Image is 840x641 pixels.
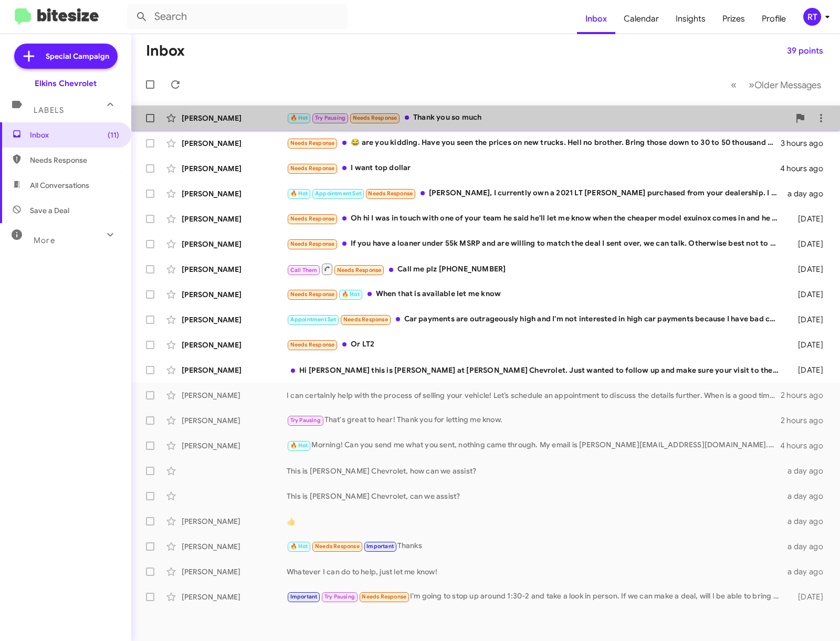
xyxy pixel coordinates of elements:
[287,137,781,149] div: 😂 are you kidding. Have you seen the prices on new trucks. Hell no brother. Bring those down to 3...
[287,414,781,426] div: That's great to hear! Thank you for letting me know.
[287,238,784,250] div: If you have a loaner under 55k MSRP and are willing to match the deal I sent over, we can talk. O...
[30,205,69,216] span: Save a Deal
[287,591,784,603] div: I'm going to stop up around 1:30-2 and take a look in person. If we can make a deal, will I be ab...
[14,44,118,69] a: Special Campaign
[784,466,832,476] div: a day ago
[287,339,784,351] div: Or LT2
[742,74,827,96] button: Next
[182,390,287,401] div: [PERSON_NAME]
[784,314,832,325] div: [DATE]
[781,390,832,401] div: 2 hours ago
[287,466,784,476] div: This is [PERSON_NAME] Chevrolet, how can we assist?
[182,365,287,375] div: [PERSON_NAME]
[784,541,832,552] div: a day ago
[784,214,832,224] div: [DATE]
[30,130,119,140] span: Inbox
[780,440,832,451] div: 4 hours ago
[290,190,308,197] span: 🔥 Hot
[577,4,615,34] a: Inbox
[290,417,321,424] span: Try Pausing
[182,214,287,224] div: [PERSON_NAME]
[287,187,784,199] div: [PERSON_NAME], I currently own a 2021 LT [PERSON_NAME] purchased from your dealership. I recently...
[343,316,388,323] span: Needs Response
[780,163,832,174] div: 4 hours ago
[784,188,832,199] div: a day ago
[287,540,784,552] div: Thanks
[784,566,832,577] div: a day ago
[182,415,287,426] div: [PERSON_NAME]
[290,114,308,121] span: 🔥 Hot
[754,79,821,91] span: Older Messages
[287,288,784,300] div: When that is available let me know
[287,439,780,451] div: Morning! Can you send me what you sent, nothing came through. My email is [PERSON_NAME][EMAIL_ADD...
[290,341,335,348] span: Needs Response
[725,74,827,96] nav: Page navigation example
[337,267,382,274] span: Needs Response
[287,516,784,527] div: 👍
[731,78,737,91] span: «
[667,4,714,34] span: Insights
[182,239,287,249] div: [PERSON_NAME]
[615,4,667,34] a: Calendar
[182,314,287,325] div: [PERSON_NAME]
[182,440,287,451] div: [PERSON_NAME]
[368,190,413,197] span: Needs Response
[182,113,287,123] div: [PERSON_NAME]
[290,316,337,323] span: Appointment Set
[784,365,832,375] div: [DATE]
[46,51,109,61] span: Special Campaign
[781,415,832,426] div: 2 hours ago
[784,289,832,300] div: [DATE]
[290,543,308,550] span: 🔥 Hot
[315,543,360,550] span: Needs Response
[182,188,287,199] div: [PERSON_NAME]
[182,541,287,552] div: [PERSON_NAME]
[724,74,743,96] button: Previous
[127,4,348,29] input: Search
[287,365,784,375] div: Hi [PERSON_NAME] this is [PERSON_NAME] at [PERSON_NAME] Chevrolet. Just wanted to follow up and m...
[30,180,89,191] span: All Conversations
[287,262,784,276] div: Call me plz [PHONE_NUMBER]
[290,215,335,222] span: Needs Response
[787,41,823,60] span: 39 points
[287,313,784,325] div: Car payments are outrageously high and I'm not interested in high car payments because I have bad...
[182,516,287,527] div: [PERSON_NAME]
[290,267,318,274] span: Call Them
[784,264,832,275] div: [DATE]
[803,8,821,26] div: RT
[753,4,794,34] a: Profile
[182,163,287,174] div: [PERSON_NAME]
[324,593,355,600] span: Try Pausing
[287,491,784,501] div: This is [PERSON_NAME] Chevrolet, can we assist?
[366,543,394,550] span: Important
[362,593,406,600] span: Needs Response
[287,213,784,225] div: Oh hi I was in touch with one of your team he said he'll let me know when the cheaper model exuin...
[34,106,64,115] span: Labels
[182,138,287,149] div: [PERSON_NAME]
[146,43,185,59] h1: Inbox
[287,566,784,577] div: Whatever I can do to help, just let me know!
[287,162,780,174] div: I want top dollar
[794,8,828,26] button: RT
[290,291,335,298] span: Needs Response
[784,491,832,501] div: a day ago
[287,390,781,401] div: I can certainly help with the process of selling your vehicle! Let’s schedule an appointment to d...
[749,78,754,91] span: »
[182,592,287,602] div: [PERSON_NAME]
[35,78,97,89] div: Elkins Chevrolet
[290,140,335,146] span: Needs Response
[182,289,287,300] div: [PERSON_NAME]
[353,114,397,121] span: Needs Response
[342,291,360,298] span: 🔥 Hot
[779,41,832,60] button: 39 points
[287,112,790,124] div: Thank you so much
[714,4,753,34] a: Prizes
[290,165,335,172] span: Needs Response
[784,340,832,350] div: [DATE]
[182,264,287,275] div: [PERSON_NAME]
[781,138,832,149] div: 3 hours ago
[290,442,308,449] span: 🔥 Hot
